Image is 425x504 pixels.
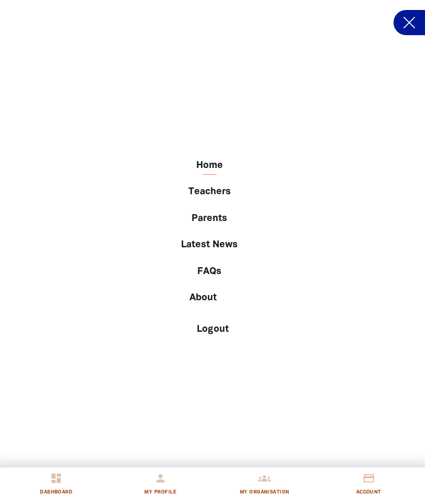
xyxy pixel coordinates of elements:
a: dashboardDashboard [4,468,109,504]
a: Parents [42,210,376,228]
a: personMy Profile [109,468,213,504]
span: My Organisation [240,486,290,499]
a: About [42,289,376,307]
a: Latest News [42,236,376,254]
span: My Profile [144,486,176,499]
a: credit_cardAccount [317,468,421,504]
span: Account [356,486,381,499]
a: FAQs [42,263,376,281]
i: dashboard [50,472,62,485]
a: Home [42,157,376,175]
span: Dashboard [40,486,72,499]
i: person [154,472,167,485]
i: credit_card [363,472,375,485]
a: groupsMy Organisation [212,468,317,504]
a: Logout [42,321,382,339]
i: groups [258,472,271,485]
a: Teachers [42,183,376,201]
